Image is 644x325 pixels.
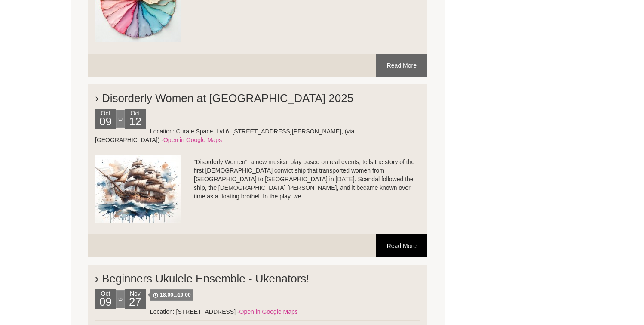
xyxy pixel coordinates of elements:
a: Read More [376,54,427,77]
div: Location: Curate Space, Lvl 6, [STREET_ADDRESS][PERSON_NAME], (via [GEOGRAPHIC_DATA]) - [95,127,420,144]
div: Oct [95,289,116,309]
div: Location: [STREET_ADDRESS] - [95,307,420,316]
h2: 09 [97,298,114,309]
a: Read More [376,234,427,257]
div: Oct [125,109,146,129]
p: “Disorderly Women”, a new musical play based on real events, tells the story of the first [DEMOGR... [95,158,420,201]
strong: 18:00 [160,292,173,298]
h2: 12 [127,118,144,129]
h2: › Disorderly Women at [GEOGRAPHIC_DATA] 2025 [95,83,420,109]
div: Nov [125,289,146,309]
h2: 27 [127,298,144,309]
div: Oct [95,109,116,129]
div: to [116,290,125,308]
a: Open in Google Maps [239,308,298,315]
span: to [150,289,193,301]
strong: 19:00 [178,292,191,298]
div: to [116,110,125,128]
h2: › Beginners Ukulele Ensemble - Ukenators! [95,263,420,289]
a: Open in Google Maps [163,136,222,143]
h2: 09 [97,118,114,129]
img: DisorderlyWomenClprtCo.jpeg [95,155,181,223]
